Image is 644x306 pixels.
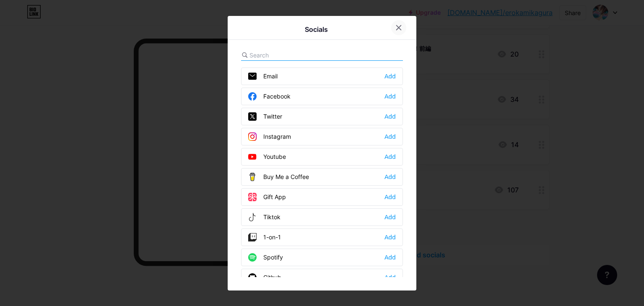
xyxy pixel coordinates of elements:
div: Add [384,112,396,121]
div: Github [248,273,281,282]
div: Add [384,153,396,161]
div: Gift App [248,193,286,201]
div: Add [384,193,396,201]
div: Facebook [248,92,291,101]
div: Add [384,72,396,80]
div: Spotify [248,253,283,262]
div: Twitter [248,112,282,121]
div: Add [384,213,396,221]
div: Youtube [248,153,286,161]
div: 1-on-1 [248,233,281,241]
div: Add [384,233,396,241]
div: Add [384,92,396,101]
input: Search [249,51,342,60]
div: Buy Me a Coffee [248,173,309,181]
div: Add [384,132,396,141]
div: Add [384,253,396,262]
div: Instagram [248,132,291,141]
div: Add [384,273,396,282]
div: Add [384,173,396,181]
div: Tiktok [248,213,280,221]
div: Socials [305,24,328,34]
div: Email [248,72,278,80]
